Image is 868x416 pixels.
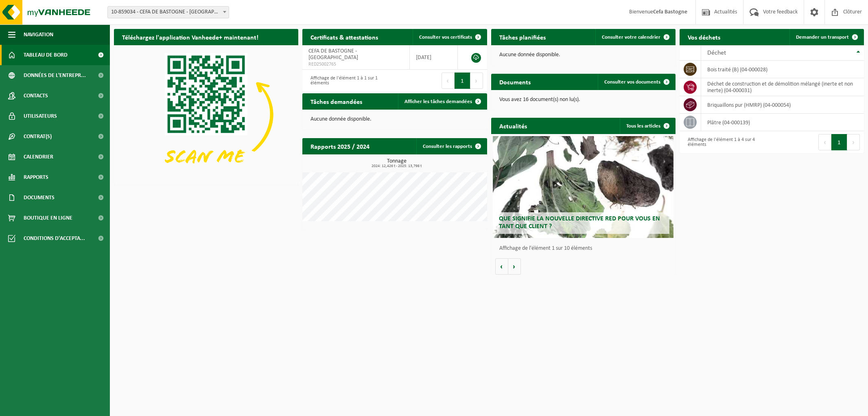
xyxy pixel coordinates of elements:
a: Demander un transport [789,29,863,45]
p: Aucune donnée disponible. [310,117,479,122]
button: Next [847,134,860,150]
p: Vous avez 16 document(s) non lu(s). [499,97,667,103]
span: Demander un transport [796,35,849,40]
a: Consulter vos documents [598,74,675,90]
span: Consulter vos documents [604,79,660,85]
td: bois traité (B) (04-000028) [701,61,864,78]
a: Consulter les rapports [416,138,486,154]
a: Tous les articles [620,118,675,134]
td: [DATE] [410,45,458,70]
div: Affichage de l'élément 1 à 1 sur 1 éléments [306,72,391,90]
span: 2024: 12,426 t - 2025: 13,798 t [306,164,487,168]
a: Afficher les tâches demandées [398,93,486,110]
span: Contacts [24,86,48,106]
h2: Tâches demandées [302,93,370,109]
a: Consulter vos certificats [413,29,486,45]
span: Consulter votre calendrier [602,35,660,40]
p: Aucune donnée disponible. [499,52,667,58]
span: Consulter vos certificats [419,35,472,40]
span: Afficher les tâches demandées [404,99,472,104]
div: Affichage de l'élément 1 à 4 sur 4 éléments [684,133,768,151]
span: RED25002765 [308,61,403,68]
a: Consulter votre calendrier [595,29,675,45]
span: Documents [24,187,55,208]
span: Rapports [24,167,48,187]
h2: Documents [491,74,539,90]
span: 10-859034 - CEFA DE BASTOGNE - BASTOGNE [107,6,229,18]
span: 10-859034 - CEFA DE BASTOGNE - BASTOGNE [108,7,229,18]
span: Conditions d'accepta... [24,228,85,249]
button: 1 [831,134,847,150]
span: Que signifie la nouvelle directive RED pour vous en tant que client ? [499,216,660,230]
button: Volgende [508,258,521,275]
span: Déchet [707,50,726,56]
span: Boutique en ligne [24,208,72,228]
td: briquaillons pur (HMRP) (04-000054) [701,96,864,114]
button: Vorige [495,258,508,275]
td: déchet de construction et de démolition mélangé (inerte et non inerte) (04-000031) [701,78,864,96]
span: Données de l'entrepr... [24,65,86,86]
button: Previous [818,134,831,150]
span: Navigation [24,24,53,45]
h2: Rapports 2025 / 2024 [302,138,378,154]
button: Previous [442,73,455,89]
span: Tableau de bord [24,45,68,65]
h2: Tâches planifiées [491,29,554,45]
span: Utilisateurs [24,106,57,126]
td: plâtre (04-000139) [701,114,864,131]
button: 1 [455,73,470,89]
button: Next [470,73,483,89]
img: Download de VHEPlus App [114,45,298,184]
h3: Tonnage [306,158,487,168]
a: Que signifie la nouvelle directive RED pour vous en tant que client ? [493,136,673,238]
span: Contrat(s) [24,126,52,147]
p: Affichage de l'élément 1 sur 10 éléments [499,246,671,251]
h2: Actualités [491,118,535,134]
h2: Vos déchets [680,29,728,45]
span: Calendrier [24,147,53,167]
strong: Cefa Bastogne [653,9,687,15]
h2: Téléchargez l'application Vanheede+ maintenant! [114,29,267,45]
span: CEFA DE BASTOGNE - [GEOGRAPHIC_DATA] [308,48,358,61]
h2: Certificats & attestations [302,29,386,45]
